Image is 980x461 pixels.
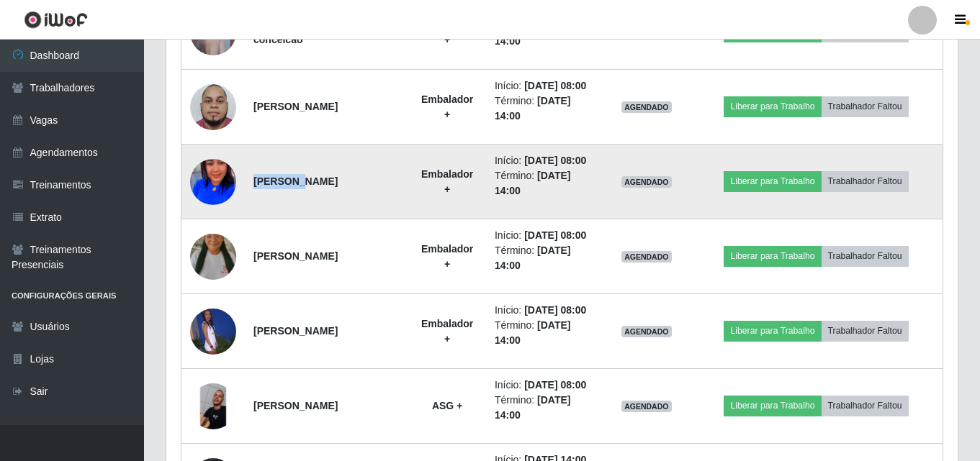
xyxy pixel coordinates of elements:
[495,228,595,243] li: Início:
[524,155,586,166] time: [DATE] 08:00
[524,80,586,91] time: [DATE] 08:00
[495,318,595,348] li: Término:
[24,11,88,29] img: CoreUI Logo
[495,243,595,273] li: Término:
[421,19,473,45] strong: Embalador +
[724,246,821,266] button: Liberar para Trabalho
[495,93,595,124] li: Término:
[421,93,473,120] strong: Embalador +
[621,251,672,263] span: AGENDADO
[190,216,236,298] img: 1744320952453.jpeg
[822,96,909,117] button: Trabalhador Faltou
[495,393,595,423] li: Término:
[495,153,595,168] li: Início:
[421,168,473,195] strong: Embalador +
[524,229,586,241] time: [DATE] 08:00
[253,101,338,112] strong: [PERSON_NAME]
[190,132,236,232] img: 1736158930599.jpeg
[621,326,672,337] span: AGENDADO
[495,378,595,393] li: Início:
[724,96,821,117] button: Liberar para Trabalho
[822,321,909,341] button: Trabalhador Faltou
[822,396,909,416] button: Trabalhador Faltou
[432,400,462,411] strong: ASG +
[621,401,672,412] span: AGENDADO
[253,175,338,187] strong: [PERSON_NAME]
[524,379,586,391] time: [DATE] 08:00
[253,325,338,337] strong: [PERSON_NAME]
[190,76,236,137] img: 1716661662747.jpeg
[253,19,353,45] strong: [PERSON_NAME] da conceicao
[253,250,338,262] strong: [PERSON_NAME]
[822,171,909,191] button: Trabalhador Faltou
[190,383,236,429] img: 1753549849185.jpeg
[621,176,672,188] span: AGENDADO
[724,321,821,341] button: Liberar para Trabalho
[190,309,236,355] img: 1745848645902.jpeg
[524,304,586,316] time: [DATE] 08:00
[495,303,595,318] li: Início:
[495,78,595,93] li: Início:
[724,171,821,191] button: Liberar para Trabalho
[253,400,338,411] strong: [PERSON_NAME]
[621,101,672,113] span: AGENDADO
[822,246,909,266] button: Trabalhador Faltou
[724,396,821,416] button: Liberar para Trabalho
[421,318,473,344] strong: Embalador +
[495,168,595,198] li: Término:
[421,243,473,270] strong: Embalador +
